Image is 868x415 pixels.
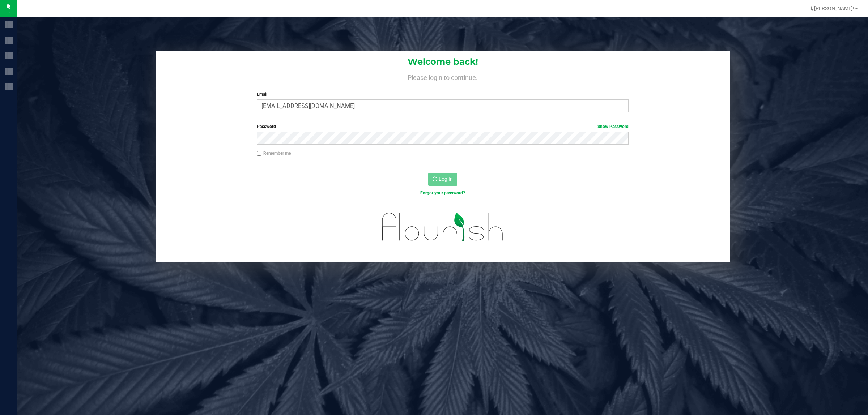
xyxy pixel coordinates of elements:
[597,124,629,129] a: Show Password
[156,57,730,67] h1: Welcome back!
[371,204,515,250] img: flourish_logo.svg
[257,150,291,157] label: Remember me
[428,173,457,186] button: Log In
[257,91,629,98] label: Email
[257,151,262,156] input: Remember me
[807,5,854,11] span: Hi, [PERSON_NAME]!
[439,176,453,182] span: Log In
[257,124,276,129] span: Password
[420,191,465,196] a: Forgot your password?
[156,72,730,81] h4: Please login to continue.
